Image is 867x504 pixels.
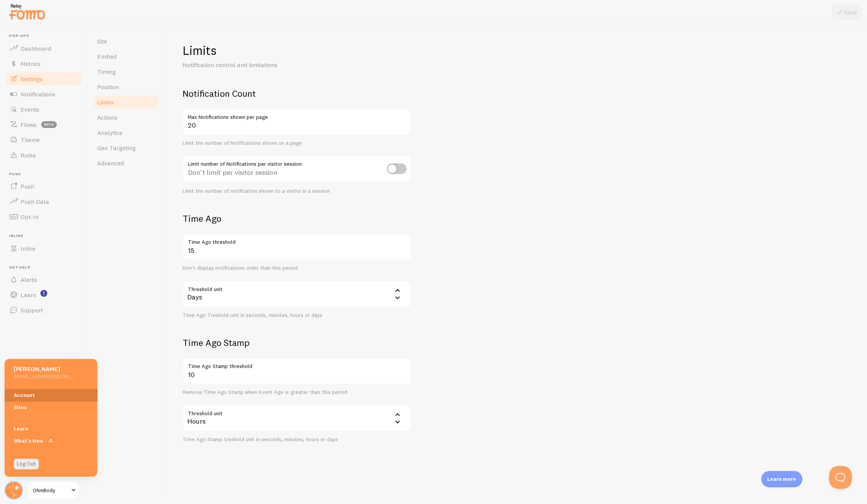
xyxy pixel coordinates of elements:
[183,405,411,432] div: Hours
[183,155,411,183] div: Don't limit per visitor session
[14,373,73,380] h5: [EMAIL_ADDRESS][DOMAIN_NAME]
[9,265,83,270] span: Get Help
[5,179,83,194] a: Push
[5,194,83,209] a: Push Data
[5,422,97,435] a: Learn
[21,213,38,221] span: Opt-In
[97,159,124,167] span: Advanced
[9,234,83,238] span: Inline
[5,287,83,302] a: Learn
[93,125,159,140] a: Analytics
[93,34,159,49] a: Site
[5,86,83,102] a: Notifications
[5,102,83,117] a: Events
[21,121,37,128] span: Flows
[5,302,83,318] a: Support
[5,56,83,71] a: Metrics
[46,437,54,445] span: 4
[183,265,411,272] div: Don't display notifications older than this period
[5,272,83,287] a: Alerts
[183,337,411,349] h2: Time Ago Stamp
[21,306,43,314] span: Support
[93,79,159,94] a: Position
[33,486,69,495] span: OhmBody
[21,45,51,52] span: Dashboard
[21,291,36,299] span: Learn
[183,213,411,224] h2: Time Ago
[40,290,47,297] svg: <p>Watch New Feature Tutorials!</p>
[5,41,83,56] a: Dashboard
[183,61,365,69] p: Notification control and limitations
[27,481,79,499] a: OhmBody
[21,136,40,144] span: Theme
[97,37,107,45] span: Site
[93,94,159,110] a: Limits
[97,83,119,91] span: Position
[97,68,116,75] span: Timing
[5,117,83,132] a: Flows beta
[93,140,159,155] a: Geo Targeting
[183,358,411,371] label: Time Ago Stamp threshold
[93,64,159,79] a: Timing
[14,459,39,469] a: Log Out
[5,401,97,413] a: Sites
[21,106,39,113] span: Events
[93,49,159,64] a: Embed
[21,60,40,67] span: Metrics
[183,234,411,246] label: Time Ago threshold
[761,471,802,487] div: Learn more
[14,365,73,373] h5: [PERSON_NAME]
[183,436,411,443] div: Time Ago Stamp treshold unit in seconds, minutes, hours or days
[5,147,83,163] a: Rules
[21,245,35,252] span: Inline
[93,110,159,125] a: Actions
[97,53,117,60] span: Embed
[183,109,411,122] label: Max Notifications shown per page
[829,466,852,489] iframe: Help Scout Beacon - Open
[97,129,122,136] span: Analytics
[183,312,411,319] div: Time Ago Treshold unit in seconds, minutes, hours or days
[97,144,136,152] span: Geo Targeting
[21,182,34,190] span: Push
[21,75,43,83] span: Settings
[41,121,57,128] span: beta
[5,71,83,86] a: Settings
[21,151,36,159] span: Rules
[183,389,411,396] div: Remove Time Ago Stamp when Event Age is greater than this period
[93,155,159,171] a: Advanced
[97,114,117,121] span: Actions
[183,188,411,195] div: Limit the number of notification shown to a visitor in a session
[5,241,83,256] a: Inline
[183,281,411,307] div: Days
[21,198,49,205] span: Push Data
[9,34,83,38] span: Pop-ups
[183,43,411,58] h1: Limits
[183,88,411,99] h2: Notification Count
[5,389,97,401] a: Account
[21,90,55,98] span: Notifications
[5,132,83,147] a: Theme
[97,98,114,106] span: Limits
[8,2,46,21] img: fomo-relay-logo-orange.svg
[5,209,83,224] a: Opt-In
[767,475,796,483] p: Learn more
[21,276,37,283] span: Alerts
[183,140,411,147] div: Limit the number of Notifications shown on a page
[5,435,97,447] a: What's New
[9,172,83,177] span: Push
